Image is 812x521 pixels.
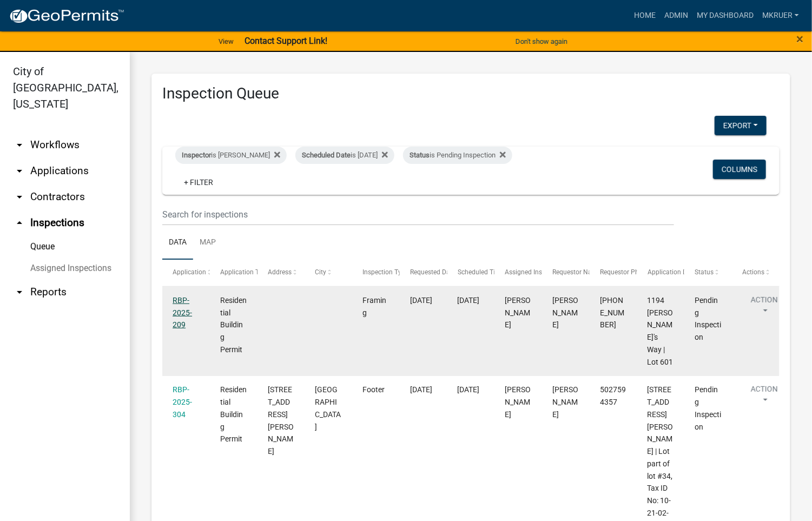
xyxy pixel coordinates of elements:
div: [DATE] [458,384,484,396]
span: Scheduled Time [458,268,504,276]
div: [DATE] [458,294,484,307]
datatable-header-cell: Scheduled Time [447,260,495,286]
datatable-header-cell: Requestor Name [542,260,590,286]
span: JEFFERSONVILLE [315,385,341,431]
datatable-header-cell: Actions [732,260,780,286]
button: Columns [713,160,766,179]
datatable-header-cell: Application [162,260,210,286]
i: arrow_drop_down [13,286,26,299]
datatable-header-cell: Address [258,260,305,286]
span: Application Type [220,268,269,276]
datatable-header-cell: Inspection Type [352,260,400,286]
a: mkruer [758,5,803,26]
span: Scheduled Date [302,151,351,159]
i: arrow_drop_down [13,190,26,203]
span: Application Description [648,268,716,276]
div: is [DATE] [295,147,394,164]
a: Map [193,226,222,260]
i: arrow_drop_down [13,139,26,151]
span: 09/17/2025 [410,385,432,394]
span: Inspection Type [362,268,408,276]
span: 09/17/2025 [410,296,432,305]
span: Footer [362,385,385,394]
datatable-header-cell: Requestor Phone [590,260,637,286]
i: arrow_drop_down [13,164,26,177]
button: Action [742,384,787,411]
a: Admin [660,5,692,26]
datatable-header-cell: Assigned Inspector [494,260,542,286]
strong: Contact Support Link! [245,36,327,46]
span: Status [410,151,430,159]
span: Address [268,268,292,276]
span: 1194 Dustin's Way | Lot 601 [648,296,674,366]
span: Pending Inspection [695,385,722,431]
input: Search for inspections [162,203,674,226]
datatable-header-cell: Application Type [210,260,258,286]
span: Mike [552,296,578,329]
button: Close [797,32,804,45]
span: Requestor Name [552,268,601,276]
span: 5027594357 [600,385,626,406]
span: Residential Building Permit [220,296,247,354]
datatable-header-cell: Requested Date [400,260,447,286]
span: Pending Inspection [695,296,722,341]
span: 3215 ASHER WAY [268,385,294,456]
span: Requestor Phone [600,268,650,276]
datatable-header-cell: Application Description [637,260,685,286]
span: Actions [742,268,764,276]
span: Status [695,268,714,276]
h3: Inspection Queue [162,84,780,103]
span: Inspector [182,151,211,159]
span: Framing [362,296,386,317]
div: is [PERSON_NAME] [175,147,287,164]
a: RBP-2025-304 [173,385,192,419]
a: RBP-2025-209 [173,296,192,329]
datatable-header-cell: City [305,260,352,286]
span: Application [173,268,206,276]
datatable-header-cell: Status [684,260,732,286]
span: Mike Kruer [505,296,531,329]
span: Martin Salavec [552,385,578,419]
span: 502-664-0569 [600,296,624,329]
i: arrow_drop_up [13,216,26,229]
a: Home [630,5,660,26]
a: View [214,32,238,50]
a: + Filter [175,173,222,192]
span: Mike Kruer [505,385,531,419]
button: Don't show again [511,32,572,50]
button: Action [742,294,787,321]
span: City [315,268,326,276]
a: My Dashboard [692,5,758,26]
button: Export [715,116,767,135]
span: × [797,31,804,47]
a: Data [162,226,193,260]
span: Residential Building Permit [220,385,247,443]
div: is Pending Inspection [403,147,512,164]
span: Requested Date [410,268,455,276]
span: Assigned Inspector [505,268,561,276]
